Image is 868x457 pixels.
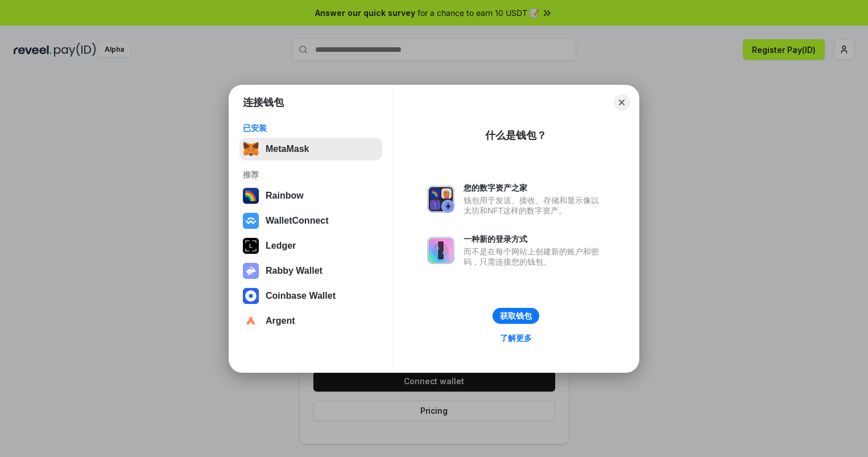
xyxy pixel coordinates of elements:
img: svg+xml,%3Csvg%20width%3D%22120%22%20height%3D%22120%22%20viewBox%3D%220%200%20120%20120%22%20fil... [243,188,259,204]
div: 什么是钱包？ [485,129,547,142]
img: svg+xml,%3Csvg%20xmlns%3D%22http%3A%2F%2Fwww.w3.org%2F2000%2Fsvg%22%20width%3D%2228%22%20height%3... [243,238,259,254]
button: MetaMask [239,138,382,160]
img: svg+xml,%3Csvg%20xmlns%3D%22http%3A%2F%2Fwww.w3.org%2F2000%2Fsvg%22%20fill%3D%22none%22%20viewBox... [427,237,454,264]
div: 了解更多 [500,333,532,343]
div: 钱包用于发送、接收、存储和显示像以太坊和NFT这样的数字资产。 [464,195,605,216]
div: 推荐 [243,170,379,180]
img: svg+xml,%3Csvg%20xmlns%3D%22http%3A%2F%2Fwww.w3.org%2F2000%2Fsvg%22%20fill%3D%22none%22%20viewBox... [427,186,454,213]
div: Ledger [266,241,296,251]
div: WalletConnect [266,216,329,226]
div: Argent [266,316,295,326]
button: Rabby Wallet [239,260,382,282]
button: Coinbase Wallet [239,285,382,307]
button: Rainbow [239,184,382,207]
img: svg+xml,%3Csvg%20xmlns%3D%22http%3A%2F%2Fwww.w3.org%2F2000%2Fsvg%22%20fill%3D%22none%22%20viewBox... [243,263,259,279]
button: Close [614,94,630,110]
div: 获取钱包 [500,311,532,321]
img: svg+xml,%3Csvg%20fill%3D%22none%22%20height%3D%2233%22%20viewBox%3D%220%200%2035%2033%22%20width%... [243,141,259,157]
button: Argent [239,310,382,332]
div: Rainbow [266,191,304,201]
a: 了解更多 [493,331,539,345]
button: WalletConnect [239,209,382,232]
button: 获取钱包 [493,308,539,324]
div: Coinbase Wallet [266,291,336,301]
div: 而不是在每个网站上创建新的账户和密码，只需连接您的钱包。 [464,246,605,267]
img: svg+xml,%3Csvg%20width%3D%2228%22%20height%3D%2228%22%20viewBox%3D%220%200%2028%2028%22%20fill%3D... [243,313,259,329]
h1: 连接钱包 [243,96,284,109]
div: 已安装 [243,123,379,133]
div: MetaMask [266,144,309,154]
div: 一种新的登录方式 [464,234,605,244]
div: Rabby Wallet [266,266,323,276]
button: Ledger [239,234,382,257]
img: svg+xml,%3Csvg%20width%3D%2228%22%20height%3D%2228%22%20viewBox%3D%220%200%2028%2028%22%20fill%3D... [243,288,259,304]
img: svg+xml,%3Csvg%20width%3D%2228%22%20height%3D%2228%22%20viewBox%3D%220%200%2028%2028%22%20fill%3D... [243,213,259,229]
div: 您的数字资产之家 [464,183,605,193]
